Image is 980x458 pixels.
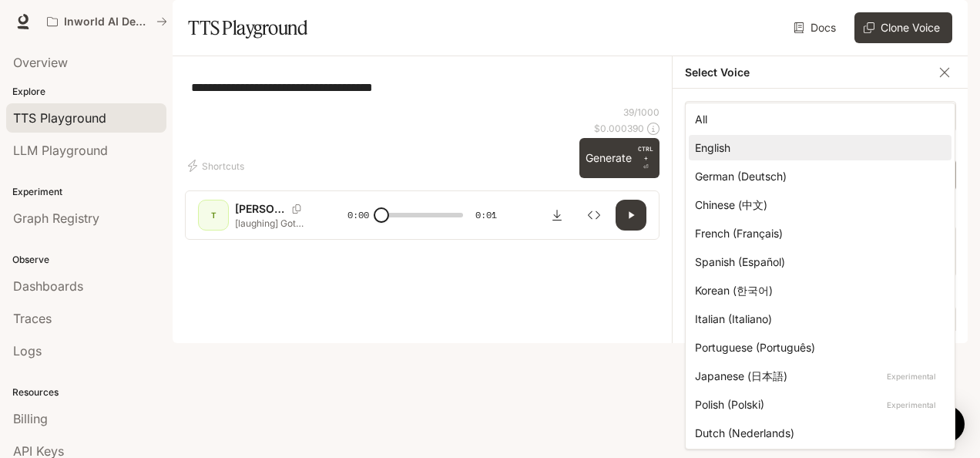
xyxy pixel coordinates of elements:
div: Dutch (Nederlands) [695,425,939,441]
div: Japanese (日本語) [695,368,939,384]
div: Portuguese (Português) [695,339,939,355]
div: Spanish (Español) [695,254,939,270]
div: Polish (Polski) [695,396,939,413]
div: All [695,111,939,127]
div: German (Deutsch) [695,168,939,184]
div: Korean (한국어) [695,282,939,298]
div: French (Français) [695,225,939,241]
p: Experimental [884,369,939,383]
div: English [695,140,939,156]
div: Chinese (中文) [695,197,939,213]
p: Experimental [884,398,939,412]
div: Italian (Italiano) [695,311,939,327]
